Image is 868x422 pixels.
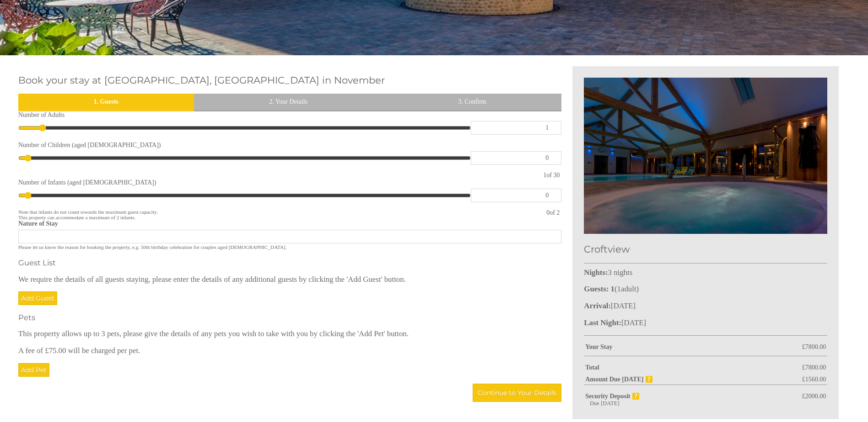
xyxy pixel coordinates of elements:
div: of 2 [545,209,561,220]
p: 3 nights [584,268,827,277]
strong: Your Stay [585,343,802,351]
h2: Croftview [584,243,827,255]
p: A fee of £75.00 will be charged per pet. [18,346,561,355]
span: 2000.00 [805,393,826,400]
span: adult [617,285,636,293]
p: We require the details of all guests staying, please enter the details of any additional guests b... [18,275,561,284]
span: £ [802,376,826,383]
h3: Guest List [18,258,561,267]
div: of 30 [541,172,561,179]
span: 1560.00 [805,376,826,383]
span: 0 [546,209,550,216]
span: £ [802,393,826,400]
label: Nature of Stay [18,220,561,227]
strong: Nights: [584,268,608,277]
h3: Pets [18,313,561,322]
small: Please let us know the reason for booking the property, e.g. 50th birthday celebration for couple... [18,244,287,250]
p: [DATE] [584,301,827,311]
label: Number of Adults [18,111,561,119]
strong: Last Night: [584,318,621,327]
span: 1 [543,172,546,179]
a: 2. Your Details [194,94,383,110]
p: This property allows up to 3 pets, please give the details of any pets you wish to take with you ... [18,329,561,338]
a: Add Guest [18,291,57,305]
strong: Amount Due [DATE] [585,376,652,383]
strong: Guests: [584,285,609,293]
strong: Security Deposit [585,393,639,400]
span: ( ) [611,285,639,293]
h2: Book your stay at [GEOGRAPHIC_DATA], [GEOGRAPHIC_DATA] in November [18,74,561,86]
strong: Total [585,364,802,371]
a: 3. Confirm [383,94,562,110]
a: Continue to Your Details [473,384,561,402]
small: Note that infants do not count towards the maximum guest capacity. This property can accommodate ... [18,209,537,220]
strong: 1 [611,285,615,293]
span: 7800.00 [805,364,826,371]
label: Number of Children (aged [DEMOGRAPHIC_DATA]) [18,142,561,149]
span: £ [802,364,826,371]
label: Number of Infants (aged [DEMOGRAPHIC_DATA]) [18,179,561,186]
a: Add Pet [18,363,49,377]
a: 1. Guests [18,94,194,110]
div: Due [DATE] [584,400,827,407]
img: An image of 'Croftview' [584,78,827,234]
strong: Arrival: [584,301,611,310]
span: 7800.00 [805,343,826,350]
span: 1 [617,285,621,293]
p: [DATE] [584,318,827,327]
span: £ [802,343,826,351]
